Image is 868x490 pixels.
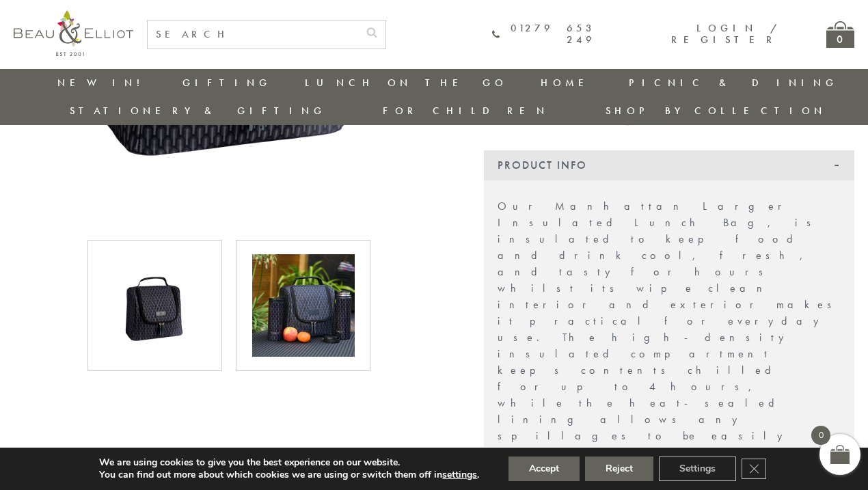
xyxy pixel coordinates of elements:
a: Shop by collection [606,104,826,118]
p: We are using cookies to give you the best experience on our website. [99,457,479,469]
a: Home [541,76,595,90]
a: Picnic & Dining [629,76,838,90]
p: Our Manhattan Larger Insulated Lunch Bag, is insulated to keep food and drink cool, fresh, and ta... [498,198,841,461]
a: Login / Register [671,21,778,46]
img: Mens Insulated Designer Large lunch bag Beau and Elliot [104,254,206,357]
div: Product Info [484,150,854,180]
button: Close GDPR Cookie Banner [742,459,766,479]
a: Gifting [182,76,271,90]
span: 0 [811,426,830,445]
a: 0 [826,21,854,48]
a: 01279 653 249 [492,23,595,46]
img: Insulated Lunch Bags For Men - Stylish Men's Lunch Bags [252,254,355,357]
a: New in! [57,76,149,90]
img: logo [14,10,133,56]
p: You can find out more about which cookies we are using or switch them off in . [99,469,479,481]
button: settings [442,469,477,481]
input: SEARCH [148,21,358,49]
button: Accept [508,457,580,481]
a: For Children [383,104,549,118]
button: Reject [585,457,653,481]
button: Settings [659,457,736,481]
a: Stationery & Gifting [70,104,326,118]
a: Lunch On The Go [305,76,507,90]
